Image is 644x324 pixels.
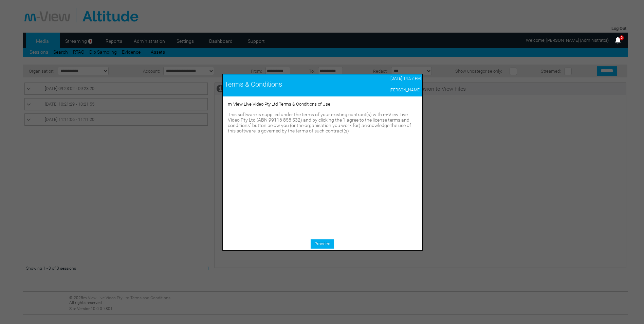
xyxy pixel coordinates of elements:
[614,36,622,44] img: bell25.png
[350,74,422,83] td: [DATE] 14:57 PM
[228,102,330,107] span: m-View Live Video Pty Ltd Terms & Conditions of Use
[620,35,624,40] span: 2
[350,86,422,94] td: [PERSON_NAME]
[224,80,349,88] div: Terms & Conditions
[311,239,334,249] a: Proceed
[228,112,411,133] span: This software is supplied under the terms of your existing contract(s) with m-View Live Video Pty...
